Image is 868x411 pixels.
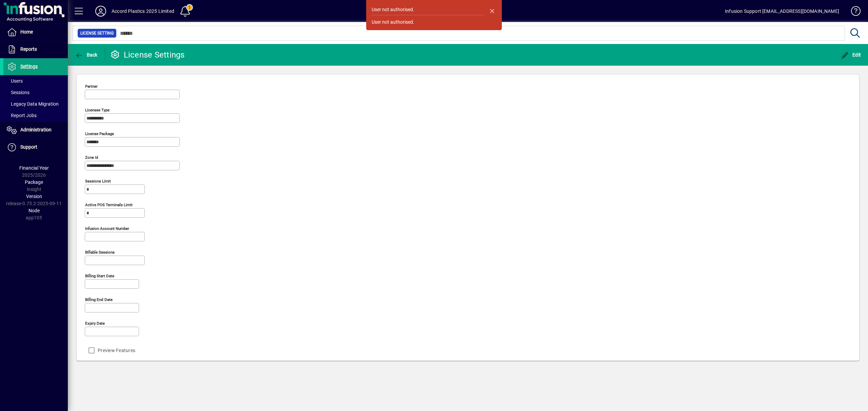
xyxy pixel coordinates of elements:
[85,274,114,278] mat-label: Billing start date
[85,108,110,112] mat-label: Licensee Type
[3,75,68,87] a: Users
[841,52,861,58] span: Edit
[68,49,105,61] app-page-header-button: Back
[7,90,29,95] span: Sessions
[85,155,98,160] mat-label: Zone Id
[73,49,99,61] button: Back
[3,139,68,156] a: Support
[7,101,59,107] span: Legacy Data Migration
[20,29,33,35] span: Home
[20,64,38,69] span: Settings
[7,78,23,84] span: Users
[3,98,68,110] a: Legacy Data Migration
[3,110,68,121] a: Report Jobs
[3,87,68,98] a: Sessions
[20,127,52,132] span: Administration
[725,6,839,17] div: Infusion Support [EMAIL_ADDRESS][DOMAIN_NAME]
[839,49,863,61] button: Edit
[90,5,112,17] button: Profile
[75,52,98,58] span: Back
[85,84,98,89] mat-label: Partner
[85,202,133,207] mat-label: Active POS Terminals Limit
[28,208,40,213] span: Node
[85,250,115,255] mat-label: Billable sessions
[112,6,174,17] div: Accord Plastics 2025 Limited
[85,179,111,183] mat-label: Sessions Limit
[85,131,114,136] mat-label: License Package
[110,49,185,60] div: License Settings
[20,46,37,52] span: Reports
[7,113,37,118] span: Report Jobs
[85,321,105,326] mat-label: Expiry date
[85,226,129,231] mat-label: Infusion account number
[3,122,68,138] a: Administration
[19,165,49,171] span: Financial Year
[3,41,68,58] a: Reports
[25,179,43,185] span: Package
[80,30,114,37] span: License Setting
[20,144,37,150] span: Support
[85,297,113,302] mat-label: Billing end date
[26,194,42,199] span: Version
[846,1,860,23] a: Knowledge Base
[3,24,68,41] a: Home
